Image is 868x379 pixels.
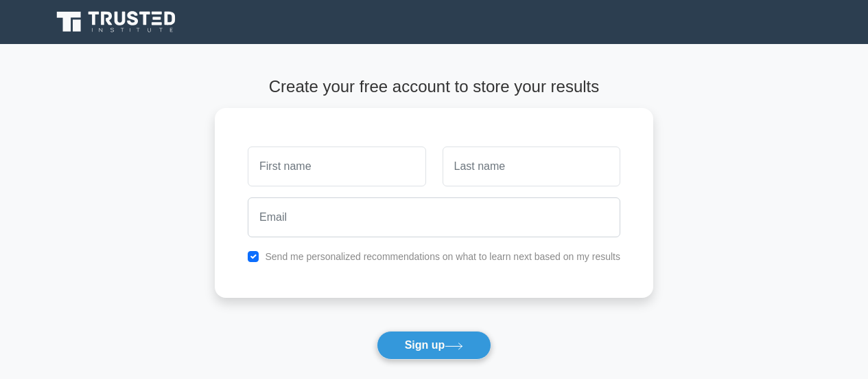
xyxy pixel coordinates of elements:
[248,197,620,237] input: Email
[265,251,620,262] label: Send me personalized recommendations on what to learn next based on my results
[377,331,492,360] button: Sign up
[215,77,653,97] h4: Create your free account to store your results
[443,147,620,186] input: Last name
[248,147,425,186] input: First name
